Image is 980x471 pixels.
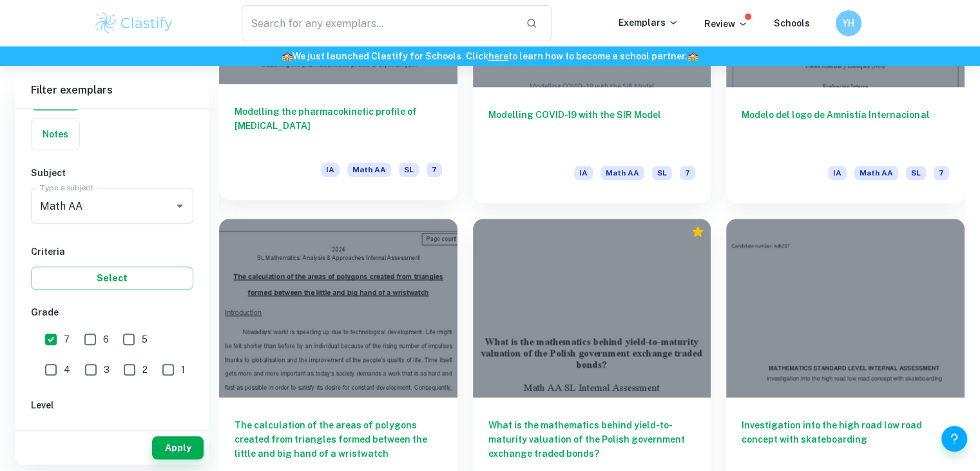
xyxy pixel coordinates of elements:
[687,51,698,61] span: 🏫
[282,51,293,61] span: 🏫
[31,398,193,412] h6: Level
[680,166,695,180] span: 7
[31,245,193,259] h6: Criteria
[64,332,70,346] span: 7
[488,51,508,61] a: here
[652,166,672,180] span: SL
[40,182,93,193] label: Type a subject
[854,166,898,180] span: Math AA
[103,332,109,346] span: 6
[15,72,209,108] h6: Filter exemplars
[600,166,644,180] span: Math AA
[836,10,861,36] button: YH
[691,225,704,238] div: Premium
[427,163,442,177] span: 7
[31,305,193,319] h6: Grade
[235,105,442,147] h6: Modelling the pharmacokinetic profile of [MEDICAL_DATA]
[104,363,110,377] span: 3
[347,163,391,177] span: Math AA
[934,166,949,180] span: 7
[574,166,593,180] span: IA
[742,108,949,150] h6: Modelo del logo de Amnistía Internacional
[181,363,185,377] span: 1
[32,119,79,150] button: Notes
[321,163,340,177] span: IA
[488,418,696,461] h6: What is the mathematics behind yield-to-maturity valuation of the Polish government exchange trad...
[941,426,967,452] button: Help and Feedback
[64,363,70,377] span: 4
[142,363,148,377] span: 2
[488,108,696,150] h6: Modelling COVID-19 with the SIR Model
[242,5,516,41] input: Search for any exemplars...
[142,332,148,346] span: 5
[235,418,442,461] h6: The calculation of the areas of polygons created from triangles formed between the little and big...
[906,166,926,180] span: SL
[93,10,175,36] img: Clastify logo
[774,18,810,28] a: Schools
[742,418,949,461] h6: Investigation into the high road low road concept with skateboarding
[31,266,193,290] button: Select
[828,166,847,180] span: IA
[152,436,204,459] button: Apply
[171,197,189,215] button: Open
[3,49,977,63] h6: We just launched Clastify for Schools. Click to learn how to become a school partner.
[619,15,678,30] p: Exemplars
[841,16,856,30] h6: YH
[31,166,193,180] h6: Subject
[399,163,419,177] span: SL
[704,17,748,31] p: Review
